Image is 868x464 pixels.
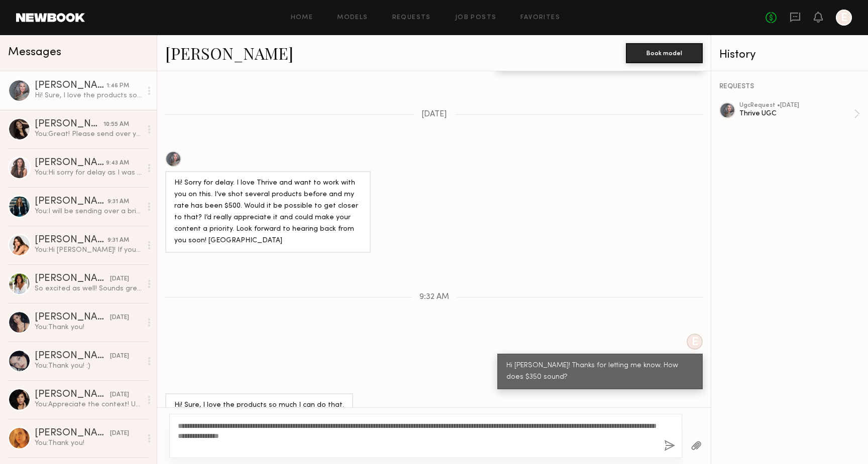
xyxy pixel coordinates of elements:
[35,119,103,129] div: [PERSON_NAME]
[35,129,142,139] div: You: Great! Please send over your email for the agreement. I will follow up with product tracking...
[35,400,142,409] div: You: Appreciate the context! Unfortunately this won't work for our UGC program but if anything ch...
[110,429,129,438] div: [DATE]
[419,293,449,301] span: 9:32 AM
[35,284,142,293] div: So excited as well! Sounds great, [EMAIL_ADDRESS][DOMAIN_NAME]
[35,313,110,323] div: [PERSON_NAME]
[739,102,860,125] a: ugcRequest •[DATE]Thrive UGC
[719,83,860,90] div: REQUESTS
[35,323,142,332] div: You: Thank you!
[455,15,497,21] a: Job Posts
[836,10,852,26] a: E
[110,274,129,284] div: [DATE]
[35,91,142,100] div: Hi! Sure, I love the products so much I can do that. Here is my address: [STREET_ADDRESS]
[35,168,142,178] div: You: Hi sorry for delay as I was OOO for the long weekend! Will be reviewing content [DATE] :)
[35,197,107,207] div: [PERSON_NAME]
[35,351,110,361] div: [PERSON_NAME]
[103,120,129,129] div: 10:55 AM
[8,47,61,58] span: Messages
[35,274,110,284] div: [PERSON_NAME]
[35,158,106,168] div: [PERSON_NAME]
[35,81,106,91] div: [PERSON_NAME]
[107,236,129,245] div: 9:31 AM
[520,15,560,21] a: Favorites
[421,110,447,119] span: [DATE]
[35,361,142,371] div: You: Thank you! :)
[719,49,860,61] div: History
[174,178,362,247] div: Hi! Sorry for delay. I love Thrive and want to work with you on this. I’ve shot several products ...
[35,245,142,255] div: You: Hi [PERSON_NAME]! If you could please send over your email for the agreement that would be g...
[35,207,142,216] div: You: I will be sending over a brief in the next day or so!
[110,352,129,361] div: [DATE]
[392,15,431,21] a: Requests
[110,390,129,400] div: [DATE]
[739,109,854,118] div: Thrive UGC
[35,438,142,448] div: You: Thank you!
[174,400,344,434] div: Hi! Sure, I love the products so much I can do that. Here is my address: [STREET_ADDRESS]
[107,197,129,207] div: 9:31 AM
[739,102,854,109] div: ugc Request • [DATE]
[626,43,703,63] button: Book model
[506,360,694,383] div: Hi [PERSON_NAME]! Thanks for letting me know. How does $350 sound?
[35,428,110,438] div: [PERSON_NAME]
[337,15,368,21] a: Models
[35,390,110,400] div: [PERSON_NAME]
[35,235,107,245] div: [PERSON_NAME]
[106,159,129,168] div: 9:43 AM
[165,42,293,64] a: [PERSON_NAME]
[106,81,129,91] div: 1:46 PM
[291,15,313,21] a: Home
[110,313,129,323] div: [DATE]
[626,48,703,57] a: Book model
